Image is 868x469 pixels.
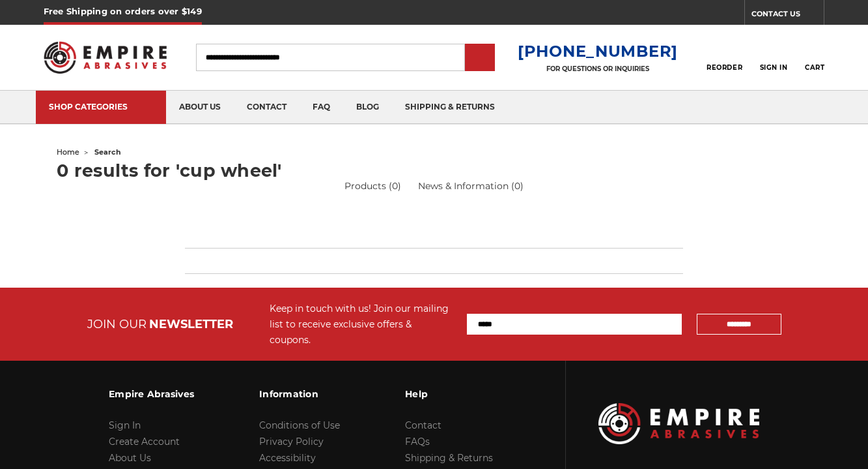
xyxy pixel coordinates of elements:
[109,419,141,431] a: Sign In
[392,91,508,124] a: shipping & returns
[259,436,324,447] a: Privacy Policy
[344,179,401,193] a: Products (0)
[36,91,166,124] a: SHOP CATEGORIES
[300,91,343,124] a: faq
[234,91,300,124] a: contact
[467,45,493,71] input: Submit
[87,317,147,331] span: JOIN OUR
[343,91,392,124] a: blog
[707,63,742,72] span: Reorder
[109,380,194,408] h3: Empire Abrasives
[44,33,167,82] img: Empire Abrasives
[518,42,678,61] a: [PHONE_NUMBER]
[805,43,824,72] a: Cart
[149,317,233,331] span: NEWSLETTER
[270,301,454,348] div: Keep in touch with us! Join our mailing list to receive exclusive offers & coupons.
[405,380,493,408] h3: Help
[405,419,441,431] a: Contact
[109,436,180,447] a: Create Account
[760,63,788,72] span: Sign In
[405,452,493,464] a: Shipping & Returns
[418,179,524,193] a: News & Information (0)
[405,436,430,447] a: FAQs
[94,147,121,157] span: search
[707,43,742,71] a: Reorder
[57,162,811,179] h1: 0 results for 'cup wheel'
[259,380,340,408] h3: Information
[518,65,678,73] p: FOR QUESTIONS OR INQUIRIES
[598,403,759,444] img: Empire Abrasives Logo Image
[49,102,153,112] div: SHOP CATEGORIES
[109,452,151,464] a: About Us
[57,147,79,157] a: home
[805,63,824,72] span: Cart
[259,452,316,464] a: Accessibility
[166,91,234,124] a: about us
[259,419,340,431] a: Conditions of Use
[751,7,824,25] a: CONTACT US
